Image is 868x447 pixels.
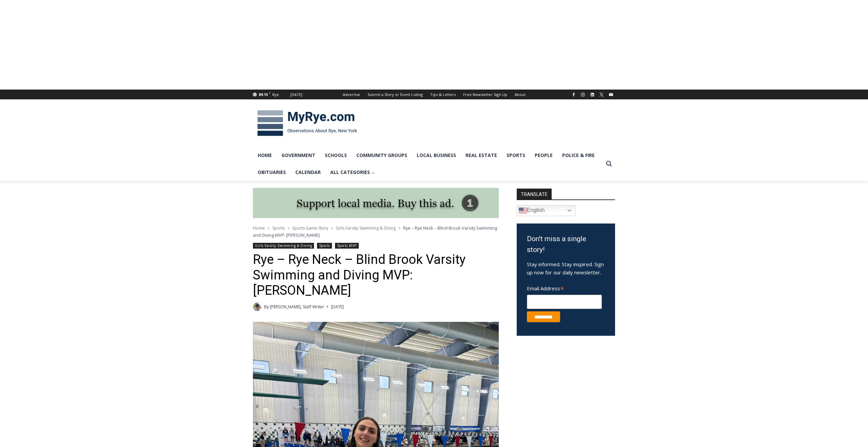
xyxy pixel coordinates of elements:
a: Community Groups [352,147,412,164]
a: Police & Fire [557,147,599,164]
a: Sports [502,147,530,164]
span: F [269,91,271,95]
a: Submit a Story or Event Listing [364,90,427,99]
a: Obituaries [253,164,291,181]
a: Tips & Letters [427,90,459,99]
span: Rye – Rye Neck – Blind Brook Varsity Swimming and Diving MVP: [PERSON_NAME] [253,225,497,238]
strong: TRANSLATE [517,189,552,199]
a: Free Newsletter Sign Up [459,90,511,99]
span: > [268,226,270,231]
a: X [597,91,606,99]
a: English [517,205,575,216]
a: About [511,90,529,99]
a: Schools [320,147,352,164]
a: Home [253,147,277,164]
a: Instagram [579,91,587,99]
label: Email Address [527,281,602,294]
img: support local media, buy this ad [253,188,499,218]
a: Girls Varsity Swimming & Diving [253,243,314,249]
div: [DATE] [290,92,302,98]
a: Home [253,225,265,231]
a: Author image [253,303,261,311]
a: Calendar [291,164,325,181]
a: Sports Game Story [292,225,328,231]
span: All Categories [330,169,375,176]
nav: Breadcrumbs [253,225,499,238]
a: Real Estate [461,147,502,164]
a: Facebook [570,91,578,99]
a: Linkedin [588,91,596,99]
nav: Secondary Navigation [339,90,529,99]
img: MyRye.com [253,105,361,141]
button: View Search Form [603,158,615,170]
span: 89.15 [259,92,268,97]
div: Rye [272,92,279,98]
a: Local Business [412,147,461,164]
a: Government [277,147,320,164]
img: en [519,207,527,215]
a: YouTube [607,91,615,99]
a: Sports MVP [335,243,359,249]
span: > [398,226,400,231]
span: By [264,304,269,310]
span: > [288,226,290,231]
nav: Primary Navigation [253,147,603,181]
time: [DATE] [331,304,344,310]
span: > [331,226,333,231]
a: Advertise [339,90,364,99]
a: Sports [317,243,332,249]
p: Stay informed. Stay inspired. Sign up now for our daily newsletter. [527,260,605,276]
a: Sports [272,225,285,231]
h1: Rye – Rye Neck – Blind Brook Varsity Swimming and Diving MVP: [PERSON_NAME] [253,252,499,298]
a: [PERSON_NAME], Staff Writer [270,304,324,310]
a: Girls Varsity Swimming & Diving [336,225,396,231]
h3: Don't miss a single story! [527,234,605,255]
a: All Categories [325,164,379,181]
a: People [530,147,557,164]
img: (PHOTO: MyRye.com 2024 Head Intern, Editor and now Staff Writer Charlie Morris. Contributed.)Char... [253,303,261,311]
